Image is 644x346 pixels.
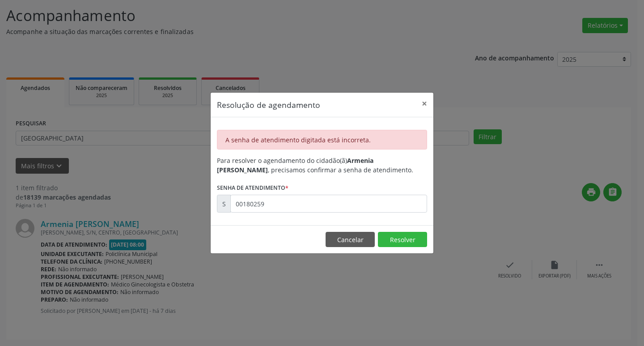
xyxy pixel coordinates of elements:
[378,232,427,247] button: Resolver
[217,156,373,174] b: Armenia [PERSON_NAME]
[217,195,231,213] div: S
[217,130,427,150] div: A senha de atendimento digitada está incorreta.
[217,156,427,175] div: Para resolver o agendamento do cidadão(ã) , precisamos confirmar a senha de atendimento.
[217,99,320,111] h5: Resolução de agendamento
[326,232,375,247] button: Cancelar
[217,181,288,195] label: Senha de atendimento
[415,93,433,115] button: Close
